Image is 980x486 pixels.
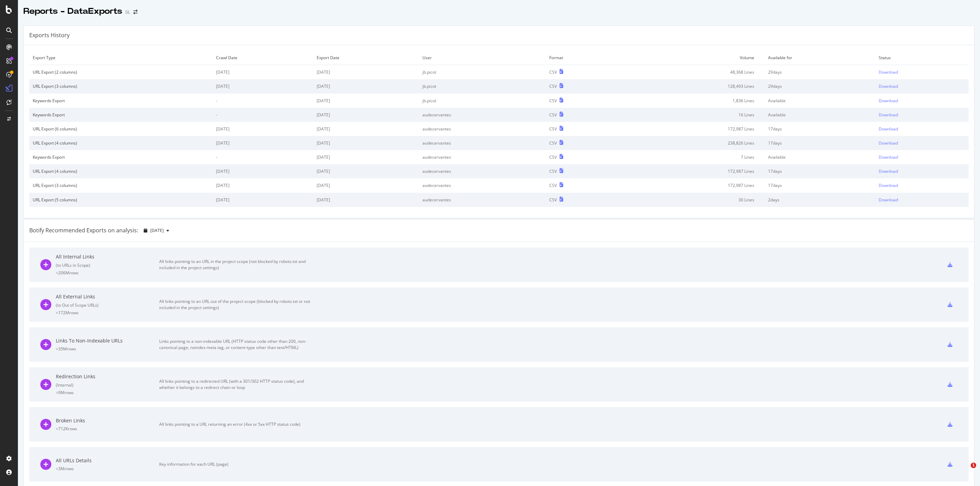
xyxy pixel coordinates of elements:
a: Download [879,154,965,160]
td: 48,368 Lines [621,65,764,80]
div: Available [768,112,872,118]
td: 16 Lines [621,108,764,122]
td: [DATE] [213,122,314,136]
div: Keywords Export [33,98,209,104]
td: 238,826 Lines [621,136,764,150]
div: URL Export (2 columns) [33,69,209,75]
div: Download [879,197,898,203]
div: CSV [549,83,557,89]
div: csv-export [948,462,952,467]
div: All links pointing to an URL in the project scope (not blocked by robots.txt and included in the ... [159,258,314,271]
td: 1,836 Lines [621,94,764,108]
div: csv-export [948,342,952,347]
td: [DATE] [313,94,419,108]
div: CSV [549,69,557,75]
div: Available [768,98,872,104]
td: Crawl Date [213,51,314,65]
div: csv-export [948,422,952,427]
td: jb.picot [419,79,546,93]
td: [DATE] [313,150,419,164]
td: [DATE] [313,108,419,122]
div: URL Export (5 columns) [33,197,209,203]
div: CSV [549,126,557,132]
td: [DATE] [213,178,314,192]
div: csv-export [948,382,952,387]
div: Download [879,98,898,104]
div: = 3M rows [56,466,159,472]
td: jb.picot [419,65,546,80]
td: [DATE] [213,65,314,80]
td: 2 days [765,193,875,207]
a: Download [879,69,965,75]
td: [DATE] [213,79,314,93]
td: [DATE] [313,122,419,136]
div: Redirection Links [56,373,159,380]
td: 30 Lines [621,193,764,207]
div: = 35M rows [56,346,159,352]
div: All links pointing to a URL returning an error (4xx or 5xx HTTP status code) [159,421,314,427]
td: 7 Lines [621,150,764,164]
td: User [419,51,546,65]
div: SL [125,9,131,15]
td: [DATE] [313,79,419,93]
div: = 9M rows [56,390,159,395]
div: All External Links [56,293,159,300]
div: Available [768,154,872,160]
div: ( to URLs in Scope ) [56,262,159,268]
div: All links pointing to a redirected URL (with a 301/302 HTTP status code), and whether it belongs ... [159,378,314,391]
iframe: Intercom live chat [957,463,973,479]
div: Exports History [29,31,70,39]
td: Status [875,51,969,65]
a: Download [879,140,965,146]
td: 17 days [765,164,875,178]
td: 17 days [765,178,875,192]
div: CSV [549,98,557,104]
td: [DATE] [213,193,314,207]
td: audecervantes [419,178,546,192]
td: 172,987 Lines [621,122,764,136]
td: audecervantes [419,136,546,150]
a: Download [879,197,965,203]
div: arrow-right-arrow-left [133,10,137,14]
td: Volume [621,51,764,65]
td: audecervantes [419,122,546,136]
div: URL Export (4 columns) [33,140,209,146]
td: audecervantes [419,164,546,178]
div: CSV [549,197,557,203]
a: Download [879,182,965,188]
div: All links pointing to an URL out of the project scope (blocked by robots.txt or not included in t... [159,298,314,311]
div: All URLs Details [56,457,159,464]
div: URL Export (6 columns) [33,126,209,132]
div: Download [879,83,898,89]
td: 128,493 Lines [621,79,764,93]
td: [DATE] [313,65,419,80]
td: 172,987 Lines [621,178,764,192]
td: jb.picot [419,94,546,108]
td: audecervantes [419,150,546,164]
div: = 172M rows [56,310,159,316]
div: CSV [549,154,557,160]
div: Reports - DataExports [23,6,122,17]
td: audecervantes [419,108,546,122]
td: Format [546,51,621,65]
div: CSV [549,168,557,174]
div: Keywords Export [33,154,209,160]
td: [DATE] [313,193,419,207]
button: [DATE] [141,225,172,236]
div: Download [879,154,898,160]
td: Export Type [29,51,213,65]
div: ( to Out of Scope URLs ) [56,302,159,308]
div: Download [879,112,898,118]
div: Botify Recommended Exports on analysis: [29,226,138,234]
td: [DATE] [313,136,419,150]
td: audecervantes [419,193,546,207]
div: URL Export (3 columns) [33,83,209,89]
td: 29 days [765,79,875,93]
td: Export Date [313,51,419,65]
div: All Internal Links [56,253,159,260]
div: = 712K rows [56,426,159,432]
a: Download [879,98,965,104]
div: CSV [549,112,557,118]
td: [DATE] [313,178,419,192]
div: ( Internal ) [56,382,159,388]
